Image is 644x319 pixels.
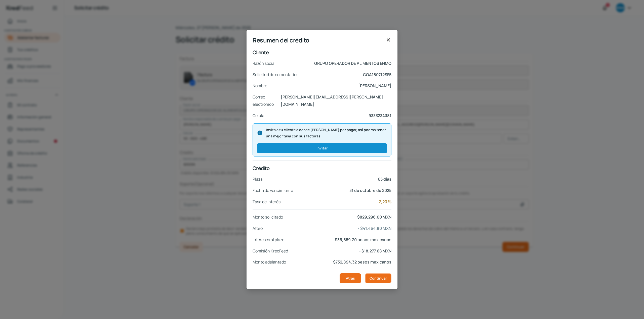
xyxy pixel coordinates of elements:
font: - $18,277.68 MXN [359,248,391,254]
font: Cliente [253,49,269,56]
font: GRUPO OPERADOR DE ALIMENTOS EHMO [314,61,391,66]
font: $36,659.20 pesos mexicanos [335,237,391,242]
font: Monto solicitado [253,214,283,220]
font: $732,894.32 pesos mexicanos [333,259,391,265]
font: Crédito [253,165,269,172]
font: Invita a tu cliente a dar de [PERSON_NAME] por pagar, así podrás tener una mejor tasa con sus fac... [266,127,386,138]
font: [PERSON_NAME] [358,83,391,88]
font: Tasa de interés [253,199,280,204]
font: Monto adelantado [253,259,286,265]
button: Atrás [340,273,361,283]
font: Continuar [370,276,387,281]
font: [PERSON_NAME][EMAIL_ADDRESS][PERSON_NAME][DOMAIN_NAME] [281,94,383,107]
font: Fecha de vencimiento [253,188,293,193]
font: Celular [253,113,266,118]
font: 9333234381 [369,113,391,118]
font: GOA180712SF5 [363,72,391,77]
font: Intereses al plazo [253,237,284,242]
font: Nombre [253,83,267,88]
font: Aforo [253,226,263,231]
font: - $41,464.80 MXN [358,226,391,231]
font: Resumen del crédito [253,36,309,44]
font: Solicitud de comentarios [253,72,298,77]
button: Invitar [257,143,387,153]
font: Plaza [253,176,263,182]
font: Razón social [253,61,275,66]
font: Comisión KredFeed [253,248,288,254]
font: 31 de octubre de 2025 [349,188,391,193]
font: Invitar [316,146,328,150]
button: Continuar [365,273,391,283]
font: Correo electrónico [253,94,274,107]
font: $829,296.00 MXN [357,214,391,220]
font: 65 días [378,176,391,182]
font: 2,20 % [379,199,391,204]
font: Atrás [346,276,355,281]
